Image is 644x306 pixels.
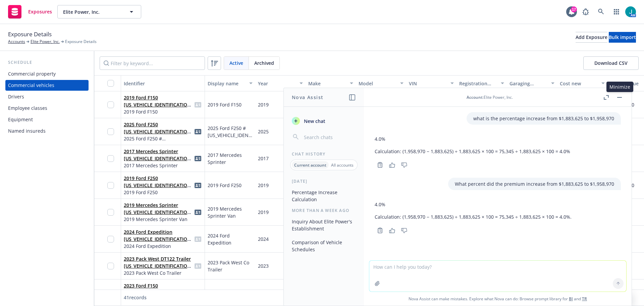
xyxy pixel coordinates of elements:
[194,262,202,270] span: idCard
[284,178,364,184] div: [DATE]
[258,101,269,108] span: 2019
[124,175,194,189] span: 2019 Ford F250 [US_VEHICLE_IDENTIFICATION_NUMBER]
[107,128,114,135] input: Toggle Row Selected
[124,216,194,223] span: 2019 Mercedes Sprinter Van
[5,59,89,66] div: Schedule
[359,80,396,87] div: Model
[121,75,205,91] button: Identifier
[258,209,269,215] span: 2019
[375,213,572,220] p: Calculation: (1,958,970 − 1,883,625) ÷ 1,883,625 × 100 = 75,345 ÷ 1,883,625 × 100 = 4.0%.
[194,128,202,136] a: idCard
[254,59,274,67] span: Archived
[208,101,241,108] span: 2019 Ford F150
[100,56,205,70] input: Filter by keyword...
[194,181,202,189] a: idCard
[124,162,194,169] span: 2017 Mercedes Sprinter
[609,32,636,42] div: Bulk import
[571,6,577,12] div: 17
[289,187,359,205] button: Percentage Increase Calculation
[124,202,194,216] span: 2019 Mercedes Sprinter [US_VEHICLE_IDENTIFICATION_NUMBER]
[258,80,296,87] div: Year
[229,59,243,67] span: Active
[5,2,55,21] a: Exposures
[208,259,253,273] span: 2023 Pack West Co Trailer
[124,228,194,243] span: 2024 Ford Expedition [US_VEHICLE_IDENTIFICATION_NUMBER]
[107,182,114,189] input: Toggle Row Selected
[194,155,202,163] a: idCard
[8,91,24,102] div: Drivers
[473,115,614,122] p: what is the percentage increase from $1,883,625 to $1,958,970
[594,5,608,18] a: Search
[124,121,193,142] a: 2025 Ford F250 [US_VEHICLE_IDENTIFICATION_NUMBER]
[124,94,193,115] a: 2019 Ford F150 [US_VEHICLE_IDENTIFICATION_NUMBER]
[399,160,410,170] button: Thumbs down
[377,227,383,233] svg: Copy to clipboard
[8,80,54,91] div: Commercial vehicles
[289,216,359,234] button: Inquiry About Elite Power's Establishment
[331,162,354,168] p: All accounts
[124,243,194,250] span: 2024 Ford Expedition
[258,128,269,135] span: 2025
[5,126,89,136] a: Named insureds
[124,282,193,303] a: 2023 Ford F150 [US_VEHICLE_IDENTIFICATION_NUMBER]
[205,75,255,91] button: Display name
[124,294,147,301] span: 41 records
[124,282,194,296] span: 2023 Ford F150 [US_VEHICLE_IDENTIFICATION_NUMBER]
[8,69,56,79] div: Commercial property
[560,80,597,87] div: Cost new
[289,115,359,127] button: New chat
[107,80,114,87] input: Select all
[284,208,364,213] div: More than a week ago
[294,162,326,168] p: Current account
[124,189,194,196] span: 2019 Ford F250
[308,80,346,87] div: Make
[284,151,364,157] div: Chat History
[399,226,410,235] button: Thumbs down
[124,94,194,108] span: 2019 Ford F150 [US_VEHICLE_IDENTIFICATION_NUMBER]
[258,182,269,188] span: 2019
[208,182,241,189] span: 2019 Ford F250
[306,75,356,91] button: Make
[107,236,114,243] input: Toggle Row Selected
[258,236,269,242] span: 2024
[406,75,457,91] button: VIN
[583,56,639,70] button: Download CSV
[356,75,406,91] button: Model
[507,75,557,91] button: Garaging address
[124,121,194,135] span: 2025 Ford F250 [US_VEHICLE_IDENTIFICATION_NUMBER]
[107,155,114,162] input: Toggle Row Selected
[255,75,306,91] button: Year
[8,126,46,136] div: Named insureds
[303,118,325,125] span: New chat
[576,32,607,42] div: Add Exposure
[610,5,623,18] a: Switch app
[625,6,636,17] img: photo
[124,108,194,115] span: 2019 Ford F150
[65,39,97,45] span: Exposure Details
[124,202,193,222] a: 2019 Mercedes Sprinter [US_VEHICLE_IDENTIFICATION_NUMBER]
[208,205,253,219] span: 2019 Mercedes Sprinter Van
[375,148,570,155] p: Calculation: (1,958,970 − 1,883,625) ÷ 1,883,625 × 100 = 75,345 ÷ 1,883,625 × 100 = 4.0%
[467,94,513,100] div: : Elite Power, Inc.
[124,229,193,249] a: 2024 Ford Expedition [US_VEHICLE_IDENTIFICATION_NUMBER]
[208,289,241,296] span: 2023 Ford F150
[375,201,572,208] p: 4.0%
[208,151,253,166] span: 2017 Mercedes Sprinter
[5,91,89,102] a: Drivers
[303,132,356,142] input: Search chats
[124,135,194,142] span: 2025 Ford F250 #[US_VEHICLE_IDENTIFICATION_NUMBER]
[5,69,89,79] a: Commercial property
[124,269,194,276] span: 2023 Pack West Co Trailer
[194,289,202,297] span: idCard
[194,235,202,243] span: idCard
[579,5,592,18] a: Report a Bug
[194,208,202,216] a: idCard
